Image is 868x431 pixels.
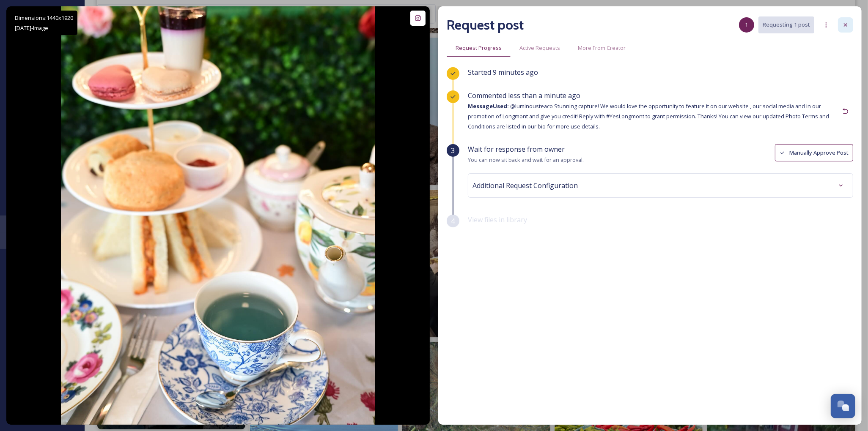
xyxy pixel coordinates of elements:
img: Join us for some amazing afternoon tea service with sandwiches, scones, pastries, and desserts. W... [61,6,375,425]
span: 3 [451,145,455,155]
h2: Request post [447,15,524,35]
span: Commented less than a minute ago [468,91,580,100]
span: Started 9 minutes ago [468,68,538,77]
span: Request Progress [456,44,502,52]
span: Dimensions: 1440 x 1920 [15,14,73,22]
span: Additional Request Configuration [472,180,578,191]
span: Wait for response from owner [468,145,565,154]
span: You can now sit back and wait for an approval. [468,156,584,164]
strong: Message Used: [468,102,509,110]
span: Active Requests [519,44,560,52]
span: 4 [451,216,455,226]
span: More From Creator [578,44,626,52]
button: Requesting 1 post [758,16,814,33]
span: View files in library [468,215,527,224]
span: [DATE] - Image [15,24,48,32]
button: Manually Approve Post [775,144,853,161]
span: @luminousteaco Stunning capture! We would love the opportunity to feature it on our website , our... [468,102,829,130]
button: Open Chat [831,394,855,418]
span: 1 [745,21,748,29]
